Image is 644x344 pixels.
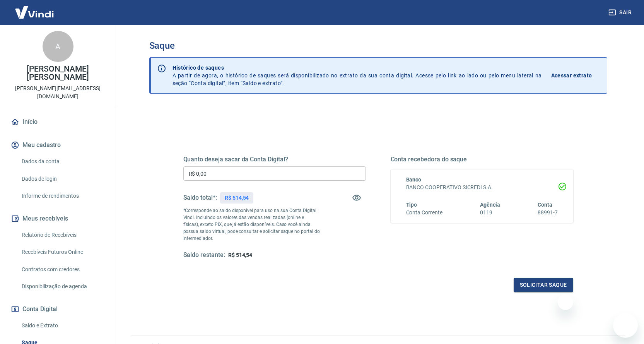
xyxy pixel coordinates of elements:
[480,209,500,217] h6: 0119
[19,171,106,187] a: Dados de login
[551,64,601,87] a: Acessar extrato
[406,176,422,183] span: Banco
[9,210,106,227] button: Meus recebíveis
[9,113,106,130] a: Início
[173,64,542,72] p: Histórico de saques
[19,262,106,277] a: Contratos com credores
[480,202,500,208] span: Agência
[538,209,558,217] h6: 88991-7
[19,244,106,260] a: Recebíveis Futuros Online
[406,183,558,192] h6: BANCO COOPERATIVO SICREDI S.A.
[6,84,109,101] p: [PERSON_NAME][EMAIL_ADDRESS][DOMAIN_NAME]
[19,154,106,169] a: Dados da conta
[19,318,106,334] a: Saldo e Extrato
[406,209,442,217] h6: Conta Corrente
[43,31,73,62] div: A
[183,251,225,259] h5: Saldo restante:
[538,202,552,208] span: Conta
[149,40,607,51] h3: Saque
[183,194,217,202] h5: Saldo total*:
[391,156,573,163] h5: Conta recebedora do saque
[607,5,635,20] button: Sair
[9,137,106,154] button: Meu cadastro
[551,72,592,79] p: Acessar extrato
[558,294,573,310] iframe: Fechar mensagem
[6,65,109,81] p: [PERSON_NAME] [PERSON_NAME]
[19,188,106,204] a: Informe de rendimentos
[183,156,366,163] h5: Quanto deseja sacar da Conta Digital?
[514,278,573,292] button: Solicitar saque
[19,227,106,243] a: Relatório de Recebíveis
[9,301,106,318] button: Conta Digital
[9,0,60,24] img: Vindi
[613,313,638,338] iframe: Botão para abrir a janela de mensagens
[406,202,417,208] span: Tipo
[173,64,542,87] p: A partir de agora, o histórico de saques será disponibilizado no extrato da sua conta digital. Ac...
[225,194,249,202] p: R$ 514,54
[19,279,106,294] a: Disponibilização de agenda
[228,252,253,258] span: R$ 514,54
[183,207,320,242] p: *Corresponde ao saldo disponível para uso na sua Conta Digital Vindi. Incluindo os valores das ve...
